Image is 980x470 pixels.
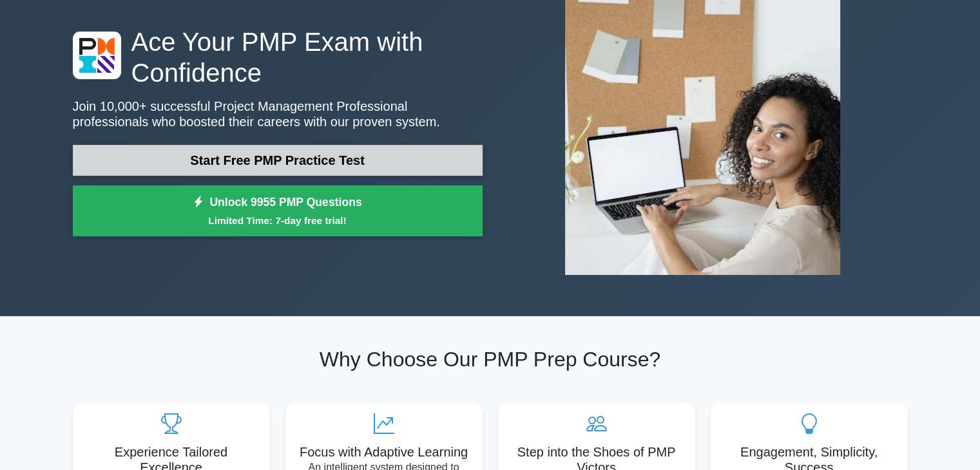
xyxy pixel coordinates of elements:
h1: Ace Your PMP Exam with Confidence [73,26,483,88]
p: Join 10,000+ successful Project Management Professional professionals who boosted their careers w... [73,99,483,129]
h5: Focus with Adaptive Learning [296,444,472,460]
small: Limited Time: 7-day free trial! [89,213,466,228]
h2: Why Choose Our PMP Prep Course? [73,347,908,371]
a: Start Free PMP Practice Test [73,145,483,176]
a: Unlock 9955 PMP QuestionsLimited Time: 7-day free trial! [73,185,483,237]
